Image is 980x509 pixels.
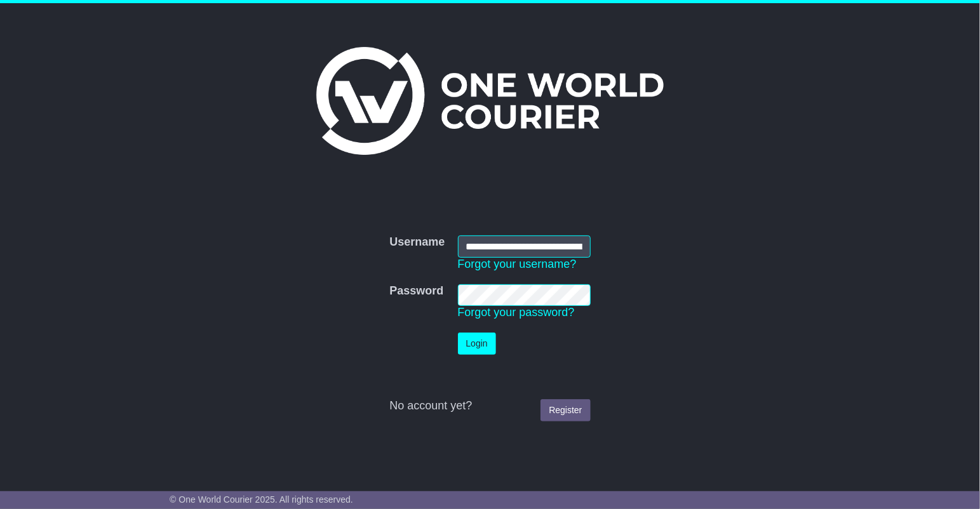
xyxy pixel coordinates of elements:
[389,399,590,413] div: No account yet?
[540,399,590,421] a: Register
[316,47,663,155] img: One World
[458,306,575,319] a: Forgot your password?
[170,494,353,505] span: © One World Courier 2025. All rights reserved.
[458,333,496,355] button: Login
[389,235,445,249] label: Username
[389,284,443,298] label: Password
[458,258,577,270] a: Forgot your username?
